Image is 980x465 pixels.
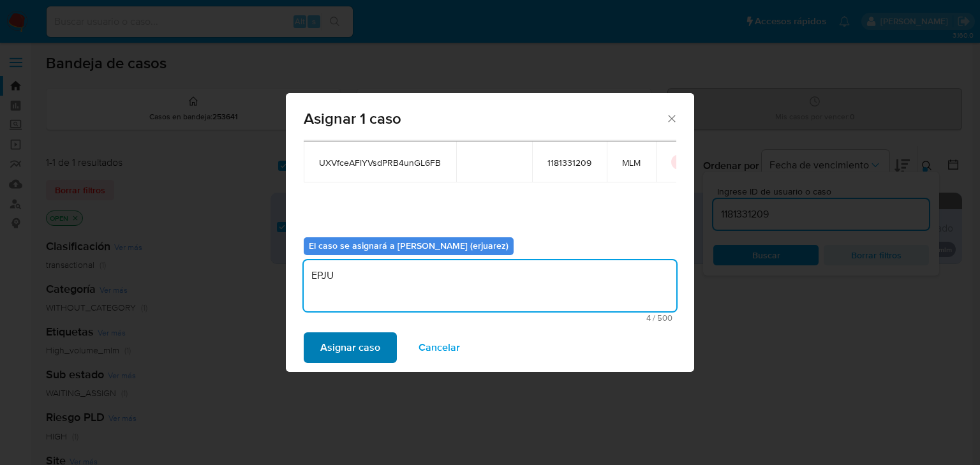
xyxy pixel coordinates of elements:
[286,93,694,372] div: assign-modal
[304,111,665,126] span: Asignar 1 caso
[320,334,380,362] span: Asignar caso
[308,314,672,322] span: Máximo 500 caracteres
[547,157,591,168] span: 1181331209
[304,332,397,363] button: Asignar caso
[309,239,509,252] b: El caso se asignará a [PERSON_NAME] (erjuarez)
[665,112,677,124] button: Cerrar ventana
[319,157,441,168] span: UXVfceAFlYVsdPRB4unGL6FB
[304,260,676,311] textarea: EPJU
[671,154,687,170] button: icon-button
[419,334,460,362] span: Cancelar
[622,157,641,168] span: MLM
[402,332,477,363] button: Cancelar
